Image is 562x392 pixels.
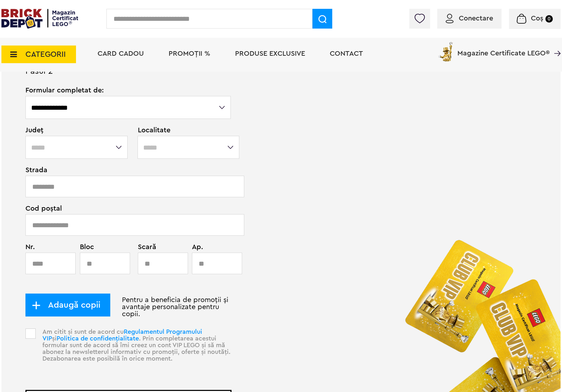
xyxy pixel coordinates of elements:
a: Conectare [446,15,493,22]
span: Adaugă copii [41,301,100,309]
span: Formular completat de: [25,87,232,94]
span: Scară [138,243,175,251]
span: Magazine Certificate LEGO® [457,41,550,57]
span: Ap. [192,243,221,251]
a: Politica de confidențialitate [57,335,139,342]
span: Bloc [80,243,126,251]
span: Cod poștal [25,205,232,212]
span: Județ [25,127,129,134]
a: PROMOȚII % [169,50,210,57]
p: Am citit și sunt de acord cu și . Prin completarea acestui formular sunt de acord să îmi creez un... [38,328,232,374]
img: add_child [32,301,41,310]
a: Card Cadou [98,50,144,57]
span: Nr. [25,243,72,251]
p: Pasul 2 [1,68,561,87]
span: CATEGORII [25,50,66,58]
a: Produse exclusive [235,50,305,57]
small: 0 [545,15,553,23]
p: Pentru a beneficia de promoții și avantaje personalizate pentru copii. [25,296,232,318]
span: Conectare [459,15,493,22]
a: Contact [330,50,363,57]
a: Regulamentul Programului VIP [42,328,202,342]
span: Localitate [138,127,232,134]
a: Magazine Certificate LEGO® [550,41,561,48]
span: Coș [531,15,543,22]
